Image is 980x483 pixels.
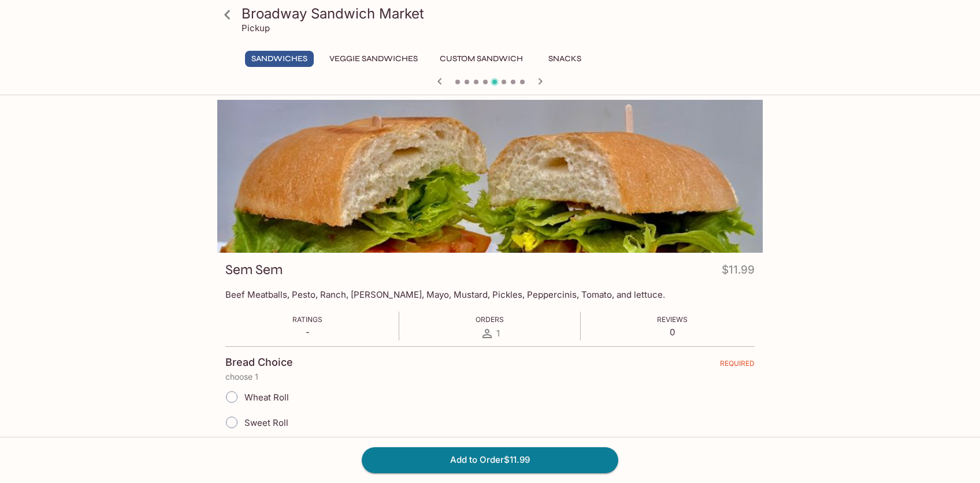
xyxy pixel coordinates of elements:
button: Add to Order$11.99 [362,447,618,473]
h3: Broadway Sandwich Market [242,5,758,23]
span: Orders [476,315,504,324]
h3: Sem Sem [225,261,283,279]
span: Ratings [292,315,322,324]
span: Reviews [657,315,688,324]
button: Veggie Sandwiches [323,51,424,67]
button: Custom Sandwich [433,51,529,67]
button: Snacks [539,51,591,67]
p: Pickup [242,23,270,33]
h4: Bread Choice [225,356,293,369]
div: Sem Sem [217,100,763,253]
p: - [292,327,322,338]
h4: $11.99 [722,261,755,283]
span: 1 [496,328,500,339]
p: 0 [657,327,688,338]
p: choose 1 [225,372,755,381]
p: Beef Meatballs, Pesto, Ranch, [PERSON_NAME], Mayo, Mustard, Pickles, Peppercinis, Tomato, and let... [225,289,755,300]
span: Wheat Roll [244,392,289,403]
button: Sandwiches [245,51,314,67]
span: REQUIRED [720,359,755,372]
span: Sweet Roll [244,417,288,428]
